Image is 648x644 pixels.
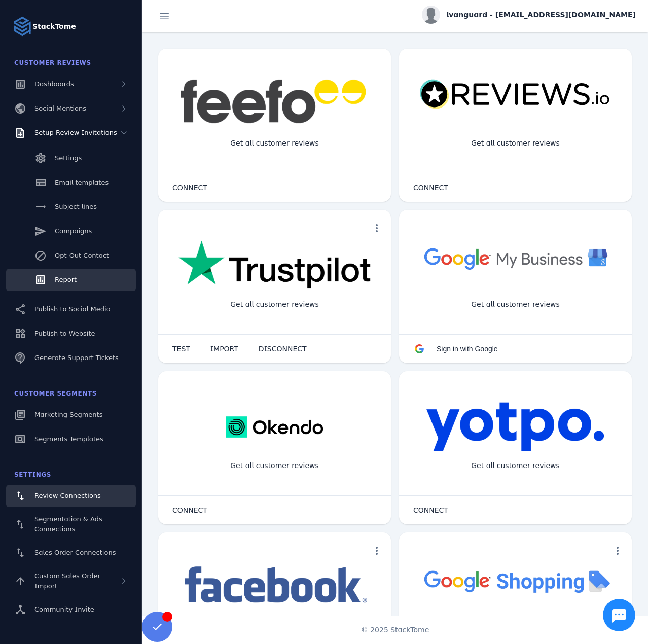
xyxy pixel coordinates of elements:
[32,21,76,32] strong: StackTome
[34,305,111,313] span: Publish to Social Media
[14,390,97,397] span: Customer Segments
[34,605,94,613] span: Community Invite
[6,269,136,291] a: Report
[6,404,136,426] a: Marketing Segments
[6,347,136,369] a: Generate Support Tickets
[403,339,508,359] button: Sign in with Google
[446,10,636,20] span: lvanguard - [EMAIL_ADDRESS][DOMAIN_NAME]
[6,542,136,564] a: Sales Order Connections
[367,218,387,238] button: more
[172,345,190,352] span: TEST
[413,507,448,514] span: CONNECT
[463,452,568,479] div: Get all customer reviews
[34,104,86,112] span: Social Mentions
[248,339,317,359] button: DISCONNECT
[6,509,136,540] a: Segmentation & Ads Connections
[14,471,51,478] span: Settings
[55,178,109,186] span: Email templates
[178,79,371,124] img: feefo.png
[455,614,575,640] div: Import Products from Google
[34,492,101,499] span: Review Connections
[162,177,218,198] button: CONNECT
[14,59,91,66] span: Customer Reviews
[259,345,307,352] span: DISCONNECT
[55,252,109,259] span: Opt-Out Contact
[403,177,458,198] button: CONNECT
[607,541,628,561] button: more
[6,298,136,320] a: Publish to Social Media
[463,291,568,318] div: Get all customer reviews
[6,171,136,194] a: Email templates
[222,130,327,157] div: Get all customer reviews
[34,549,116,556] span: Sales Order Connections
[422,6,636,24] button: lvanguard - [EMAIL_ADDRESS][DOMAIN_NAME]
[6,485,136,507] a: Review Connections
[12,16,32,37] img: Logo image
[419,240,611,276] img: googlebusiness.png
[34,515,102,533] span: Segmentation & Ads Connections
[55,227,92,235] span: Campaigns
[34,129,117,136] span: Setup Review Invitations
[437,345,498,353] span: Sign in with Google
[422,6,440,24] img: profile.jpg
[200,339,248,359] button: IMPORT
[426,402,605,452] img: yotpo.png
[403,500,458,520] button: CONNECT
[361,625,429,635] span: © 2025 StackTome
[34,354,119,362] span: Generate Support Tickets
[162,500,218,520] button: CONNECT
[162,339,200,359] button: TEST
[6,244,136,267] a: Opt-Out Contact
[6,598,136,621] a: Community Invite
[34,435,103,443] span: Segments Templates
[6,220,136,242] a: Campaigns
[419,79,611,110] img: reviewsio.svg
[413,184,448,191] span: CONNECT
[172,507,207,514] span: CONNECT
[172,184,207,191] span: CONNECT
[226,402,323,452] img: okendo.webp
[55,276,77,283] span: Report
[6,196,136,218] a: Subject lines
[34,330,95,337] span: Publish to Website
[222,291,327,318] div: Get all customer reviews
[34,411,102,418] span: Marketing Segments
[419,563,611,599] img: googleshopping.png
[463,130,568,157] div: Get all customer reviews
[6,428,136,450] a: Segments Templates
[210,345,238,352] span: IMPORT
[55,154,82,162] span: Settings
[178,563,371,608] img: facebook.png
[34,572,100,590] span: Custom Sales Order Import
[367,541,387,561] button: more
[178,240,371,290] img: trustpilot.png
[222,452,327,479] div: Get all customer reviews
[6,147,136,169] a: Settings
[34,80,74,88] span: Dashboards
[6,323,136,345] a: Publish to Website
[55,203,97,210] span: Subject lines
